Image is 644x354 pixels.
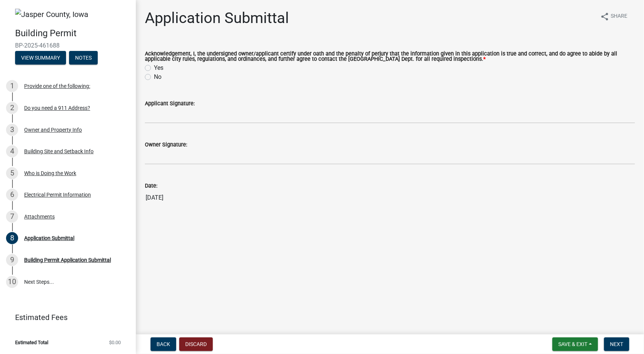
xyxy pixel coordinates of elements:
[145,183,157,189] label: Date:
[24,257,111,263] div: Building Permit Application Submittal
[24,235,74,241] div: Application Submittal
[6,80,18,92] div: 1
[15,340,48,345] span: Estimated Total
[552,337,598,351] button: Save & Exit
[154,72,161,82] label: No
[24,83,90,89] div: Provide one of the following:
[24,105,90,111] div: Do you need a 911 Address?
[154,63,163,72] label: Yes
[145,142,187,148] label: Owner Signature:
[24,214,55,219] div: Attachments
[157,341,170,347] span: Back
[6,310,124,325] a: Estimated Fees
[15,42,121,49] span: BP-2025-461688
[15,55,66,61] wm-modal-confirm: Summary
[24,127,82,132] div: Owner and Property Info
[151,337,176,351] button: Back
[145,9,289,27] h1: Application Submittal
[6,232,18,244] div: 8
[6,211,18,223] div: 7
[145,101,195,106] label: Applicant Signature:
[604,337,629,351] button: Next
[611,12,627,21] span: Share
[24,171,76,176] div: Who is Doing the Work
[610,341,623,347] span: Next
[15,9,88,20] img: Jasper County, Iowa
[558,341,587,347] span: Save & Exit
[24,192,91,197] div: Electrical Permit Information
[24,149,94,154] div: Building Site and Setback Info
[6,102,18,114] div: 2
[109,340,121,345] span: $0.00
[6,167,18,179] div: 5
[6,124,18,136] div: 3
[600,12,609,21] i: share
[6,145,18,157] div: 4
[6,254,18,266] div: 9
[15,51,66,65] button: View Summary
[15,28,130,39] h4: Building Permit
[145,51,635,62] label: Acknowledgement, I, the undersigned owner/applicant certify under oath and the penalty of perjury...
[69,51,98,65] button: Notes
[6,189,18,201] div: 6
[179,337,213,351] button: Discard
[594,9,633,24] button: shareShare
[69,55,98,61] wm-modal-confirm: Notes
[6,276,18,288] div: 10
